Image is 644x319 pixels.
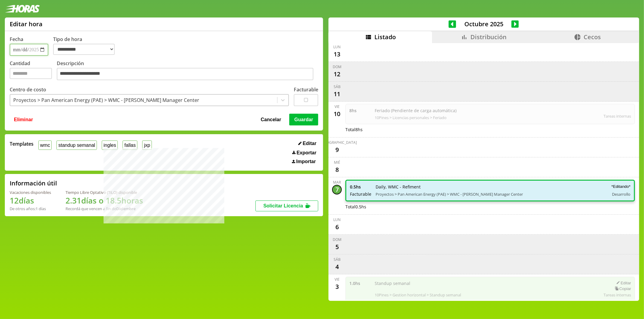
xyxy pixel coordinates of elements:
[374,33,396,41] span: Listado
[123,141,137,150] button: fallas
[332,282,342,292] div: 3
[332,145,342,155] div: 9
[10,206,51,211] div: De otros años: 1 días
[294,86,318,93] label: Facturable
[57,68,313,81] textarea: Descripción
[456,20,511,28] span: Octubre 2025
[53,44,115,55] select: Tipo de hora
[66,206,143,211] div: Recordá que vencen a fin de
[333,217,341,222] div: lun
[142,141,152,150] button: jxp
[334,257,341,262] div: sáb
[332,242,342,252] div: 5
[332,69,342,79] div: 12
[102,141,118,150] button: ingles
[328,43,639,300] div: scrollable content
[333,237,341,242] div: dom
[332,262,342,272] div: 4
[335,104,340,109] div: vie
[12,114,35,125] button: Eliminar
[10,141,34,147] span: Templates
[56,141,97,150] button: standup semanal
[66,195,143,206] h1: 2.31 días o 18.5 horas
[332,222,342,232] div: 6
[10,60,57,82] label: Cantidad
[255,201,318,211] button: Solicitar Licencia
[10,195,51,206] h1: 12 días
[53,36,120,56] label: Tipo de hora
[317,140,357,145] div: [DEMOGRAPHIC_DATA]
[334,160,340,165] div: mié
[303,141,316,146] span: Editar
[5,5,40,13] img: logotipo
[333,180,341,185] div: mar
[345,127,635,132] div: Total 8 hs
[10,86,46,93] label: Centro de costo
[13,97,199,103] div: Proyectos > Pan American Energy (PAE) > WMC - [PERSON_NAME] Manager Center
[259,114,283,125] button: Cancelar
[584,33,601,41] span: Cecos
[296,141,318,147] button: Editar
[335,277,340,282] div: vie
[66,190,143,195] div: Tiempo Libre Optativo (TiLO) disponible
[345,204,635,210] div: Total 0.5 hs
[10,68,52,79] input: Cantidad
[296,159,316,164] span: Importar
[263,203,303,208] span: Solicitar Licencia
[116,206,136,211] b: Diciembre
[333,44,341,49] div: lun
[38,141,52,150] button: wmc
[333,64,341,69] div: dom
[470,33,507,41] span: Distribución
[296,150,316,156] span: Exportar
[57,60,318,82] label: Descripción
[334,84,341,89] div: sáb
[10,36,23,43] label: Fecha
[332,89,342,99] div: 11
[332,49,342,59] div: 13
[289,114,318,125] button: Guardar
[10,179,57,187] h2: Información útil
[332,165,342,175] div: 8
[10,20,43,28] h1: Editar hora
[332,109,342,119] div: 10
[10,190,51,195] div: Vacaciones disponibles
[290,150,318,156] button: Exportar
[332,185,342,194] div: 7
